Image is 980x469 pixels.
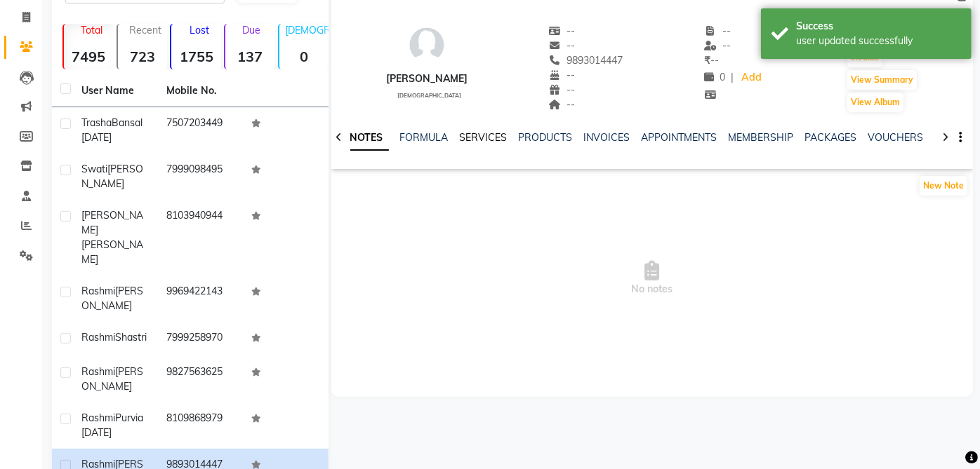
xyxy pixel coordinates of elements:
[805,131,857,144] a: PACKAGES
[847,70,917,90] button: View Summary
[115,331,147,344] span: Shastri
[158,276,243,322] td: 9969422143
[225,48,275,65] strong: 137
[704,25,731,37] span: --
[177,24,221,36] p: Lost
[729,131,794,144] a: MEMBERSHIP
[739,68,764,88] a: Add
[171,48,221,65] strong: 1755
[81,163,143,190] span: [PERSON_NAME]
[331,208,973,348] span: No notes
[549,69,576,81] span: --
[386,72,468,86] div: [PERSON_NAME]
[731,70,734,85] span: |
[796,34,961,48] div: user updated successfully
[81,238,143,266] span: [PERSON_NAME]
[158,107,243,154] td: 7507203449
[158,322,243,356] td: 7999258970
[549,98,576,111] span: --
[549,54,623,67] span: 9893014447
[73,75,158,107] th: User Name
[81,412,115,424] span: Rashmi
[704,71,725,83] span: 0
[69,24,114,36] p: Total
[796,19,961,34] div: Success
[847,93,903,112] button: View Album
[124,24,168,36] p: Recent
[81,331,115,344] span: Rashmi
[584,131,630,144] a: INVOICES
[285,24,329,36] p: [DEMOGRAPHIC_DATA]
[158,75,243,107] th: Mobile No.
[228,24,275,36] p: Due
[118,48,168,65] strong: 723
[868,131,924,144] a: VOUCHERS
[397,92,461,99] span: [DEMOGRAPHIC_DATA]
[549,25,576,37] span: --
[279,48,329,65] strong: 0
[345,125,389,151] a: NOTES
[920,176,967,196] button: New Note
[81,209,143,236] span: [PERSON_NAME]
[642,131,717,144] a: APPOINTMENTS
[549,39,576,52] span: --
[704,54,719,67] span: --
[158,402,243,449] td: 8109868979
[406,24,448,66] img: avatar
[519,131,573,144] a: PRODUCTS
[460,131,508,144] a: SERVICES
[64,48,114,65] strong: 7495
[81,285,115,297] span: Rashmi
[81,163,107,175] span: Swati
[158,200,243,276] td: 8103940944
[400,131,449,144] a: FORMULA
[158,154,243,200] td: 7999098495
[704,39,731,52] span: --
[81,116,112,129] span: Trasha
[158,356,243,402] td: 9827563625
[81,116,143,144] span: Bansal [DATE]
[81,365,115,378] span: rashmi
[549,83,576,96] span: --
[704,54,710,67] span: ₹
